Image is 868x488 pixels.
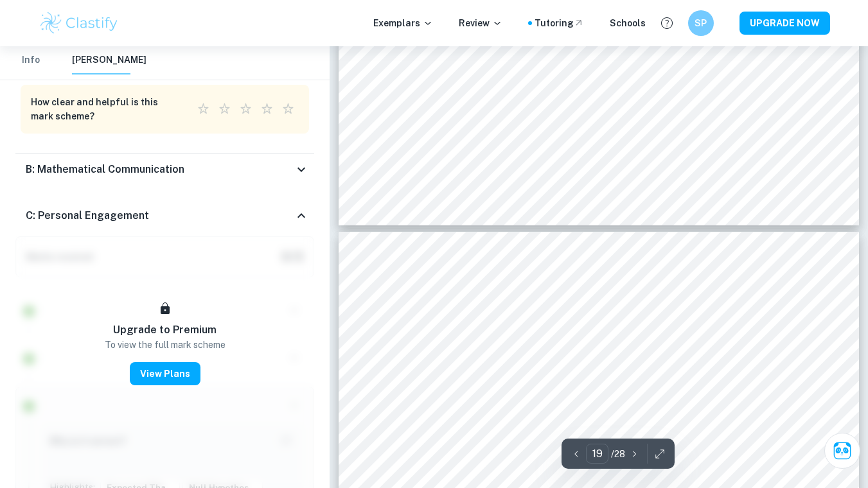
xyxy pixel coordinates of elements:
h6: SP [693,16,708,30]
h6: Upgrade to Premium [113,322,217,338]
h6: C: Personal Engagement [26,208,149,223]
button: [PERSON_NAME] [72,46,146,74]
p: Exemplars [373,16,433,30]
button: SP [688,10,714,36]
a: Tutoring [535,16,584,30]
button: Ask Clai [824,433,860,469]
div: B: Mathematical Communication [15,154,314,185]
a: Schools [610,16,646,30]
button: Info [15,46,46,74]
img: Clastify logo [39,10,120,36]
h6: B: Mathematical Communication [26,162,184,177]
button: View Plans [130,362,200,385]
h6: How clear and helpful is this mark scheme? [31,95,177,123]
div: C: Personal Engagement [15,195,314,236]
p: / 28 [611,447,625,461]
p: To view the full mark scheme [105,338,226,352]
button: Help and Feedback [656,12,678,34]
p: Review [459,16,502,30]
button: UPGRADE NOW [740,12,830,35]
